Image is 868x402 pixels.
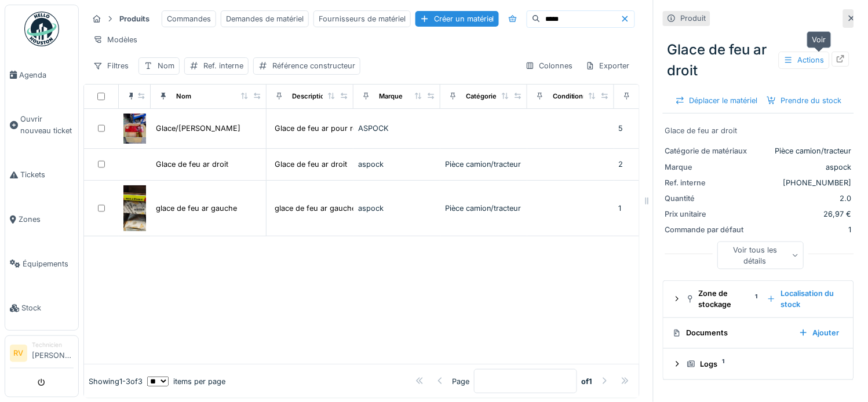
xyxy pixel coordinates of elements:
[115,13,154,24] strong: Produits
[20,169,74,180] span: Tickets
[619,203,696,214] div: 1
[668,353,849,375] summary: Logs1
[123,114,146,144] img: Glace/vitre schmitz
[162,10,216,27] div: Commandes
[358,159,436,170] div: aspock
[358,123,436,134] div: ASPOCK
[10,341,74,368] a: RV Technicien[PERSON_NAME]
[718,242,804,269] div: Voir tous les détails
[668,286,849,312] summary: Zone de stockage1Localisation du stock
[203,60,243,71] div: Ref. interne
[275,159,347,170] div: Glace de feu ar droit
[673,327,790,338] div: Documents
[757,193,852,204] div: 2.0
[665,162,752,173] div: Marque
[520,57,578,74] div: Colonnes
[763,93,847,108] div: Prendre du stock
[763,286,844,312] div: Localisation du stock
[10,345,27,362] li: RV
[779,52,830,68] div: Actions
[665,177,752,188] div: Ref. interne
[275,203,356,214] div: glace de feu ar gauche
[5,197,78,242] a: Zones
[663,35,854,86] div: Glace de feu ar droit
[292,92,329,101] div: Description
[445,159,523,170] div: Pièce camion/tracteur
[665,193,752,204] div: Quantité
[32,341,74,366] li: [PERSON_NAME]
[358,203,436,214] div: aspock
[156,203,237,214] div: glace de feu ar gauche
[687,288,758,310] div: Zone de stockage
[32,341,74,349] div: Technicien
[24,12,59,46] img: Badge_color-CXgf-gQk.svg
[158,60,174,71] div: Nom
[668,323,849,344] summary: DocumentsAjouter
[553,92,608,101] div: Conditionnement
[89,376,143,387] div: Showing 1 - 3 of 3
[23,258,74,269] span: Équipements
[147,376,225,387] div: items per page
[156,159,228,170] div: Glace de feu ar droit
[19,70,74,81] span: Agenda
[582,376,593,387] strong: of 1
[88,31,143,48] div: Modèles
[5,53,78,97] a: Agenda
[88,57,134,74] div: Filtres
[665,224,752,235] div: Commande par défaut
[757,177,852,188] div: [PHONE_NUMBER]
[757,145,852,156] div: Pièce camion/tracteur
[581,57,635,74] div: Exporter
[671,93,763,108] div: Déplacer le matériel
[681,13,706,24] div: Produit
[19,214,74,225] span: Zones
[379,92,403,101] div: Marque
[313,10,411,27] div: Fournisseurs de matériel
[619,123,696,134] div: 5
[687,359,840,370] div: Logs
[156,123,240,134] div: Glace/[PERSON_NAME]
[5,97,78,153] a: Ouvrir nouveau ticket
[445,203,523,214] div: Pièce camion/tracteur
[123,185,146,231] img: glace de feu ar gauche
[5,242,78,286] a: Équipements
[176,92,191,101] div: Nom
[275,123,393,134] div: Glace de feu ar pour rem Smichtz
[665,145,752,156] div: Catégorie de matériaux
[757,162,852,173] div: aspock
[21,302,74,313] span: Stock
[221,10,309,27] div: Demandes de matériel
[5,286,78,331] a: Stock
[452,376,469,387] div: Page
[794,325,844,341] div: Ajouter
[466,92,497,101] div: Catégorie
[5,153,78,198] a: Tickets
[20,114,74,136] span: Ouvrir nouveau ticket
[665,125,852,136] div: Glace de feu ar droit
[757,224,852,235] div: 1
[272,60,355,71] div: Référence constructeur
[807,31,831,48] div: Voir
[619,159,696,170] div: 2
[415,11,499,27] div: Créer un matériel
[665,209,752,220] div: Prix unitaire
[757,209,852,220] div: 26,97 €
